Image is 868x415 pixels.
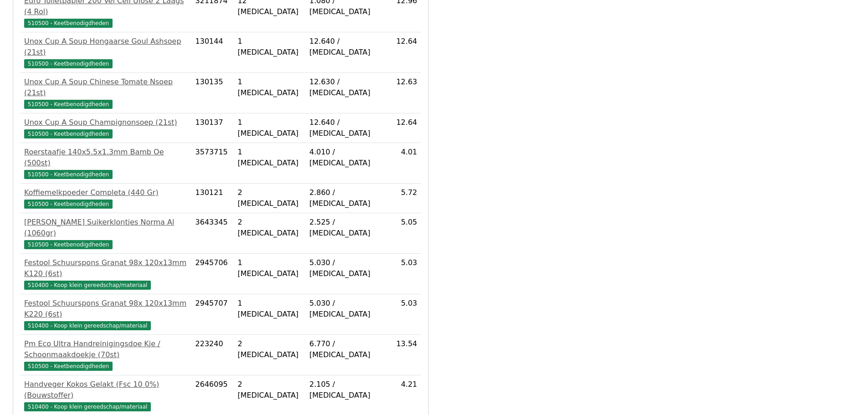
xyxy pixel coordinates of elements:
[24,59,113,68] span: 510500 - Keetbenodigdheden
[309,379,380,401] div: 2.105 / [MEDICAL_DATA]
[384,213,421,254] td: 5.05
[237,298,302,320] div: 1 [MEDICAL_DATA]
[24,379,188,401] div: Handveger Kokos Gelakt (Fsc 10 0%) (Bouwstoffer)
[192,254,234,294] td: 2945706
[24,338,188,360] div: Pm Eco Ultra Handreinigingsdoe Kje / Schoonmaakdoekje (70st)
[24,217,188,239] div: [PERSON_NAME] Suikerklontjes Norma Al (1060gr)
[24,170,113,179] span: 510500 - Keetbenodigdheden
[24,257,188,290] a: Festool Schuurspons Granat 98x 120x13mm K120 (6st)510400 - Koop klein gereedschap/materiaal
[192,73,234,113] td: 130135
[309,298,380,320] div: 5.030 / [MEDICAL_DATA]
[24,240,113,249] span: 510500 - Keetbenodigdheden
[237,217,302,239] div: 2 [MEDICAL_DATA]
[24,100,113,109] span: 510500 - Keetbenodigdheden
[309,117,380,139] div: 12.640 / [MEDICAL_DATA]
[24,338,188,371] a: Pm Eco Ultra Handreinigingsdoe Kje / Schoonmaakdoekje (70st)510500 - Keetbenodigdheden
[384,335,421,375] td: 13.54
[384,73,421,113] td: 12.63
[24,379,188,412] a: Handveger Kokos Gelakt (Fsc 10 0%) (Bouwstoffer)510400 - Koop klein gereedschap/materiaal
[24,117,188,128] div: Unox Cup A Soup Champignonsoep (21st)
[24,298,188,331] a: Festool Schuurspons Granat 98x 120x13mm K220 (6st)510400 - Koop klein gereedschap/materiaal
[192,335,234,375] td: 223240
[237,77,302,98] div: 1 [MEDICAL_DATA]
[384,113,421,143] td: 12.64
[384,294,421,335] td: 5.03
[192,32,234,73] td: 130144
[309,217,380,239] div: 2.525 / [MEDICAL_DATA]
[237,147,302,169] div: 1 [MEDICAL_DATA]
[384,184,421,213] td: 5.72
[24,217,188,250] a: [PERSON_NAME] Suikerklontjes Norma Al (1060gr)510500 - Keetbenodigdheden
[309,257,380,279] div: 5.030 / [MEDICAL_DATA]
[24,77,188,98] div: Unox Cup A Soup Chinese Tomate Nsoep (21st)
[237,379,302,401] div: 2 [MEDICAL_DATA]
[24,402,151,411] span: 510400 - Koop klein gereedschap/materiaal
[192,113,234,143] td: 130137
[309,36,380,58] div: 12.640 / [MEDICAL_DATA]
[24,129,113,138] span: 510500 - Keetbenodigdheden
[192,294,234,335] td: 2945707
[24,117,188,139] a: Unox Cup A Soup Champignonsoep (21st)510500 - Keetbenodigdheden
[192,143,234,184] td: 3573715
[24,36,188,58] div: Unox Cup A Soup Hongaarse Goul Ashsoep (21st)
[24,187,188,198] div: Koffiemelkpoeder Completa (440 Gr)
[384,143,421,184] td: 4.01
[24,362,113,371] span: 510500 - Keetbenodigdheden
[384,32,421,73] td: 12.64
[24,298,188,320] div: Festool Schuurspons Granat 98x 120x13mm K220 (6st)
[237,117,302,139] div: 1 [MEDICAL_DATA]
[192,213,234,254] td: 3643345
[24,257,188,279] div: Festool Schuurspons Granat 98x 120x13mm K120 (6st)
[309,187,380,209] div: 2.860 / [MEDICAL_DATA]
[384,254,421,294] td: 5.03
[309,338,380,360] div: 6.770 / [MEDICAL_DATA]
[24,147,188,179] a: Roerstaafje 140x5.5x1.3mm Bamb Oe (500st)510500 - Keetbenodigdheden
[309,147,380,169] div: 4.010 / [MEDICAL_DATA]
[24,281,151,290] span: 510400 - Koop klein gereedschap/materiaal
[24,321,151,330] span: 510400 - Koop klein gereedschap/materiaal
[237,187,302,209] div: 2 [MEDICAL_DATA]
[24,19,113,28] span: 510500 - Keetbenodigdheden
[309,77,380,98] div: 12.630 / [MEDICAL_DATA]
[24,36,188,69] a: Unox Cup A Soup Hongaarse Goul Ashsoep (21st)510500 - Keetbenodigdheden
[24,200,113,209] span: 510500 - Keetbenodigdheden
[24,147,188,169] div: Roerstaafje 140x5.5x1.3mm Bamb Oe (500st)
[237,257,302,279] div: 1 [MEDICAL_DATA]
[24,77,188,109] a: Unox Cup A Soup Chinese Tomate Nsoep (21st)510500 - Keetbenodigdheden
[24,187,188,209] a: Koffiemelkpoeder Completa (440 Gr)510500 - Keetbenodigdheden
[237,36,302,58] div: 1 [MEDICAL_DATA]
[192,184,234,213] td: 130121
[237,338,302,360] div: 2 [MEDICAL_DATA]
